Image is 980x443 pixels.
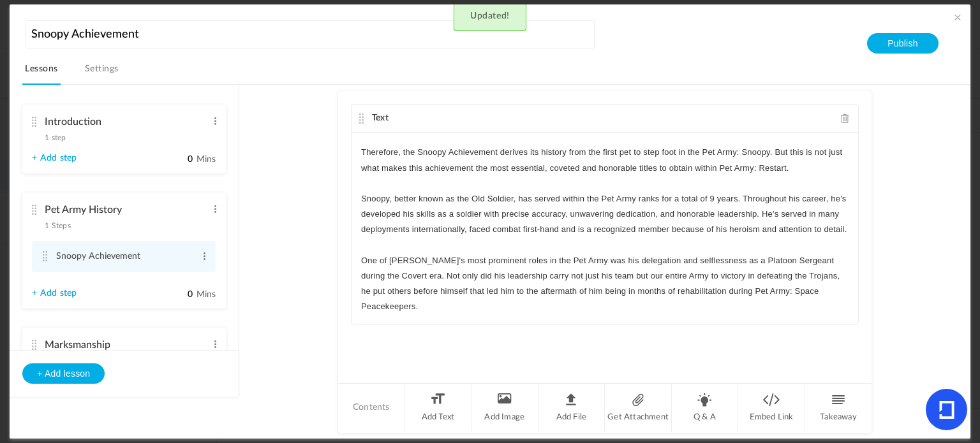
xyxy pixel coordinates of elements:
input: Mins [161,289,193,301]
span: 1 Steps [45,222,70,229]
p: One of [PERSON_NAME]'s most prominent roles in the Pet Army was his delegation and selflessness a... [361,253,849,315]
button: Publish [867,33,938,54]
span: Text [372,113,389,122]
span: Mins [197,155,216,164]
a: Settings [82,61,121,85]
li: Get Attachment [605,384,672,432]
li: Embed Link [738,384,805,432]
input: Mins [161,154,193,166]
li: Takeaway [805,384,872,432]
p: Therefore, the Snoopy Achievement derives its history from the first pet to step foot in the Pet ... [361,145,849,175]
a: Lessons [22,61,60,85]
span: 1 step [45,134,66,142]
li: Add Image [471,384,538,432]
li: Contents [338,384,405,432]
p: Snoopy, better known as the Old Soldier, has served within the Pet Army ranks for a total of 9 ye... [361,191,849,238]
a: + Add step [32,288,77,299]
span: Mins [197,290,216,299]
li: Add File [538,384,605,432]
li: Add Text [405,384,472,432]
li: Q & A [672,384,739,432]
button: + Add lesson [22,363,105,384]
a: + Add step [32,153,77,164]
